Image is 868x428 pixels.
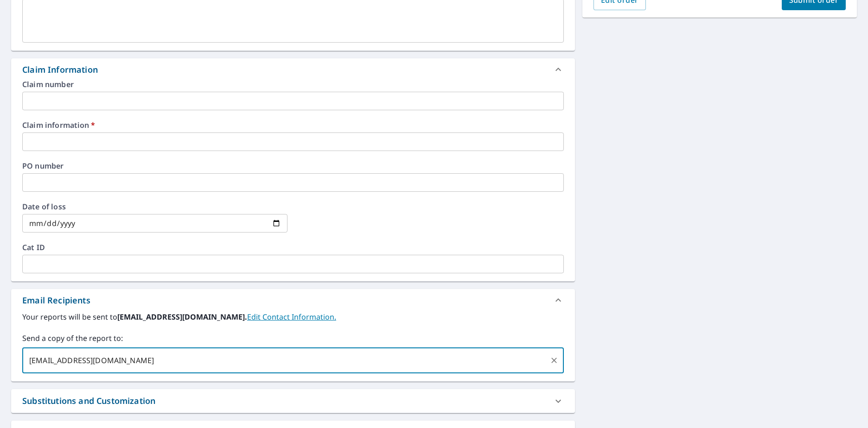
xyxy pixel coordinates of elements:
b: [EMAIL_ADDRESS][DOMAIN_NAME]. [117,312,247,322]
div: Claim Information [22,63,98,76]
button: Clear [548,354,561,367]
label: PO number [22,162,564,170]
label: Date of loss [22,203,287,210]
a: EditContactInfo [247,312,336,322]
label: Your reports will be sent to [22,311,564,322]
div: Claim Information [11,58,575,81]
label: Send a copy of the report to: [22,333,564,344]
label: Claim information [22,121,564,129]
div: Substitutions and Customization [22,395,155,407]
label: Cat ID [22,244,564,251]
div: Substitutions and Customization [11,389,575,413]
div: Email Recipients [11,289,575,311]
label: Claim number [22,81,564,88]
div: Email Recipients [22,294,90,307]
